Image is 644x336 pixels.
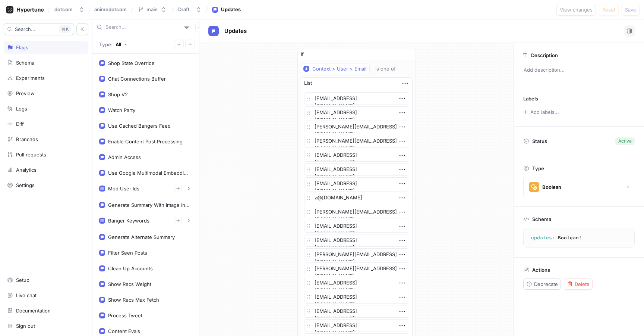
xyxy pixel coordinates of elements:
[108,91,128,97] div: Shop V2
[304,305,409,318] textarea: [EMAIL_ADDRESS][DOMAIN_NAME]
[304,135,409,147] textarea: [PERSON_NAME][EMAIL_ADDRESS][DOMAIN_NAME]
[523,96,538,102] p: Labels
[304,206,409,218] textarea: [PERSON_NAME][EMAIL_ADDRESS][DOMAIN_NAME]
[108,170,189,176] div: Use Google Multimodal Embeddings
[523,279,561,290] button: Deprecate
[108,312,142,318] div: Process Tweet
[527,231,631,245] textarea: updates: Boolean!
[301,63,370,74] button: Context > User > Email
[174,40,184,49] button: Expand all
[312,66,366,72] div: Context > User > Email
[16,60,34,66] div: Schema
[599,4,619,16] button: Reset
[99,41,113,47] p: Type:
[224,28,247,34] span: Updates
[575,282,590,286] span: Delete
[16,136,38,142] div: Branches
[304,163,409,176] textarea: [EMAIL_ADDRESS][DOMAIN_NAME]
[304,106,409,119] textarea: [EMAIL_ADDRESS][DOMAIN_NAME]
[16,121,24,127] div: Diff
[108,154,141,160] div: Admin Access
[304,291,409,304] textarea: [EMAIL_ADDRESS][DOMAIN_NAME]
[602,7,615,12] span: Reset
[4,23,74,35] button: Search...K
[94,7,127,12] span: animedotcom
[304,262,409,275] textarea: [PERSON_NAME][EMAIL_ADDRESS][DOMAIN_NAME]
[532,165,544,171] p: Type
[304,80,312,87] div: List
[564,279,593,290] button: Delete
[560,7,593,12] span: View changes
[304,92,409,105] textarea: [EMAIL_ADDRESS][DOMAIN_NAME]
[175,3,205,16] button: Draft
[108,107,135,113] div: Watch Party
[532,267,550,273] p: Actions
[16,323,35,329] div: Sign out
[16,182,35,188] div: Settings
[16,152,46,158] div: Pull requests
[542,184,561,190] div: Boolean
[135,3,170,16] button: main
[16,277,29,283] div: Setup
[97,38,130,51] button: Type: All
[108,218,149,224] div: Banger Keywords
[108,76,166,82] div: Chat Connections Buffer
[304,192,409,204] textarea: z@[DOMAIN_NAME]
[108,234,175,240] div: Generate Alternate Summary
[556,4,596,16] button: View changes
[532,216,551,222] p: Schema
[304,177,409,190] textarea: [EMAIL_ADDRESS][DOMAIN_NAME]
[534,282,558,286] span: Deprecate
[16,106,27,112] div: Logs
[532,136,547,146] p: Status
[108,265,153,271] div: Clean Up Accounts
[304,248,409,261] textarea: [PERSON_NAME][EMAIL_ADDRESS][DOMAIN_NAME]
[146,6,158,13] div: main
[54,6,73,13] div: dotcom
[59,25,71,33] div: K
[108,139,183,144] div: Enable Content Post Processing
[625,7,636,12] span: Save
[304,220,409,233] textarea: [EMAIL_ADDRESS][DOMAIN_NAME]
[521,107,561,117] button: Add labels...
[16,167,37,173] div: Analytics
[15,27,35,31] span: Search...
[108,60,155,66] div: Shop State Override
[108,123,171,129] div: Use Cached Bangers Feed
[301,51,304,58] p: If
[108,186,139,192] div: Mod User Ids
[531,52,558,58] p: Description
[16,90,35,96] div: Preview
[16,44,28,50] div: Flags
[304,121,409,133] textarea: [PERSON_NAME][EMAIL_ADDRESS][DOMAIN_NAME]
[304,149,409,162] textarea: [EMAIL_ADDRESS][DOMAIN_NAME]
[108,328,140,334] div: Content Evals
[375,66,396,72] div: is one of
[105,24,181,31] input: Search...
[178,6,190,13] div: Draft
[4,304,88,317] a: Documentation
[108,281,151,287] div: Show Recs Weight
[304,277,409,289] textarea: [EMAIL_ADDRESS][DOMAIN_NAME]
[51,3,88,16] button: dotcom
[304,234,409,247] textarea: [EMAIL_ADDRESS][DOMAIN_NAME]
[523,177,635,197] button: Boolean
[108,202,189,208] div: Generate Summary With Image Input
[622,4,640,16] button: Save
[530,110,559,115] div: Add labels...
[618,138,632,144] div: Active
[185,40,195,49] button: Collapse all
[372,63,407,74] button: is one of
[304,319,409,332] textarea: [EMAIL_ADDRESS][DOMAIN_NAME]
[16,308,51,314] div: Documentation
[520,64,638,77] p: Add description...
[116,41,121,47] div: All
[16,292,37,298] div: Live chat
[108,297,159,303] div: Show Recs Max Fetch
[16,75,45,81] div: Experiments
[108,250,147,256] div: Filter Seen Posts
[221,6,241,13] div: Updates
